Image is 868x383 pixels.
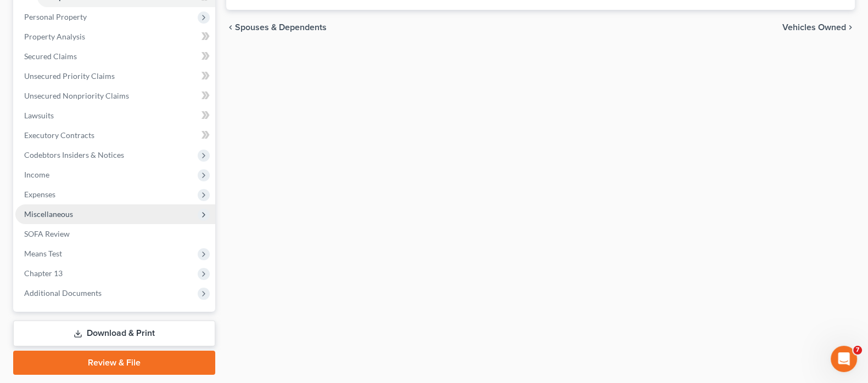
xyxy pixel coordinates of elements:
span: 7 [853,346,862,355]
span: Chapter 13 [24,268,63,278]
a: Lawsuits [15,106,215,125]
a: Review & File [13,351,215,375]
span: Additional Documents [24,288,102,298]
span: Executory Contracts [24,130,94,140]
span: Unsecured Priority Claims [24,71,115,81]
a: Download & Print [13,321,215,346]
a: Secured Claims [15,47,215,66]
span: Secured Claims [24,52,77,61]
a: Unsecured Priority Claims [15,66,215,86]
span: Codebtors Insiders & Notices [24,150,124,159]
span: Unsecured Nonpriority Claims [24,91,129,100]
span: Miscellaneous [24,209,73,219]
iframe: Intercom live chat [831,346,857,372]
a: Property Analysis [15,27,215,47]
span: Spouses & Dependents [235,23,327,32]
span: Vehicles Owned [782,23,846,32]
span: Personal Property [24,12,87,21]
a: Executory Contracts [15,125,215,145]
span: Lawsuits [24,111,54,120]
span: Income [24,170,49,179]
a: Unsecured Nonpriority Claims [15,86,215,106]
button: chevron_left Spouses & Dependents [226,23,327,32]
span: Means Test [24,249,62,258]
button: Vehicles Owned chevron_right [782,23,855,32]
span: Property Analysis [24,32,85,41]
i: chevron_right [846,23,855,32]
span: SOFA Review [24,229,70,238]
i: chevron_left [226,23,235,32]
span: Expenses [24,190,55,199]
a: SOFA Review [15,224,215,244]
